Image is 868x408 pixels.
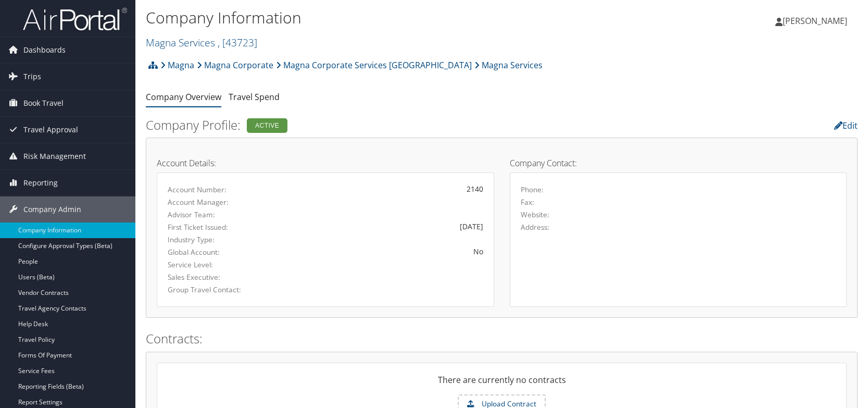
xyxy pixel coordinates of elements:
[23,37,66,63] span: Dashboards
[160,55,194,76] a: Magna
[23,117,78,143] span: Travel Approval
[218,35,257,50] span: , [ 43723 ]
[278,221,483,232] div: [DATE]
[23,143,86,169] span: Risk Management
[510,159,847,167] h4: Company Contact:
[23,64,41,90] span: Trips
[783,15,847,27] span: [PERSON_NAME]
[168,209,262,220] label: Advisor Team:
[168,272,262,282] label: Sales Executive:
[775,5,858,36] a: [PERSON_NAME]
[168,247,262,257] label: Global Account:
[474,55,543,76] a: Magna Services
[278,246,483,257] div: No
[278,183,483,194] div: 2140
[146,330,858,348] h2: Contracts:
[521,197,534,207] label: Fax:
[168,234,262,245] label: Industry Type:
[146,91,221,103] a: Company Overview
[168,197,262,207] label: Account Manager:
[23,170,58,196] span: Reporting
[521,184,544,195] label: Phone:
[146,35,257,50] a: Magna Services
[146,7,620,29] h1: Company Information
[521,209,549,220] label: Website:
[23,7,127,31] img: airportal-logo.png
[168,259,262,270] label: Service Level:
[146,116,615,134] h2: Company Profile:
[229,91,280,103] a: Travel Spend
[197,55,273,76] a: Magna Corporate
[247,118,287,133] div: Active
[157,374,846,394] div: There are currently no contracts
[521,222,549,232] label: Address:
[276,55,472,76] a: Magna Corporate Services [GEOGRAPHIC_DATA]
[168,222,262,232] label: First Ticket Issued:
[23,90,64,116] span: Book Travel
[168,285,262,295] label: Group Travel Contact:
[23,196,81,222] span: Company Admin
[834,120,858,131] a: Edit
[157,159,494,167] h4: Account Details:
[168,184,262,195] label: Account Number:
